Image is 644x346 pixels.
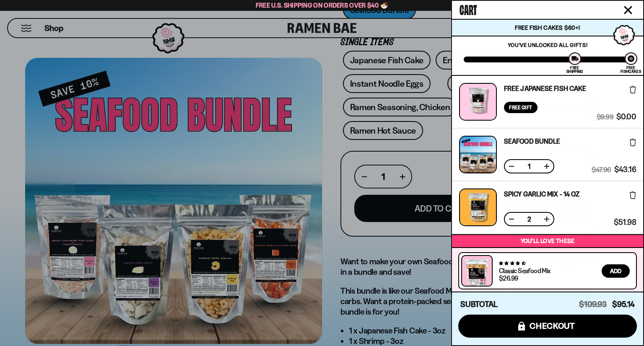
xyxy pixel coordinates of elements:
h4: Subtotal [460,300,498,309]
div: Free Fishcakes [621,66,641,73]
p: You've unlocked all gifts! [464,41,631,48]
button: Add [602,264,630,278]
p: You’ll love these [454,237,641,245]
a: Classic Seafood Mix [499,266,551,275]
button: Close cart [622,4,634,16]
span: $9.99 [597,113,613,121]
span: $47.96 [592,166,611,173]
span: $43.16 [614,166,636,173]
span: $0.00 [616,113,636,121]
span: 1 [522,163,536,170]
span: checkout [530,321,575,331]
div: Free Gift [504,102,538,113]
a: Spicy Garlic Mix - 14 oz [504,191,579,197]
a: Seafood Bundle [504,138,560,145]
span: $51.98 [614,219,636,226]
span: Free Fish Cakes $60+! [515,24,580,31]
button: checkout [458,315,637,338]
div: Free Shipping [566,66,583,73]
a: Free Japanese Fish Cake [504,85,586,92]
span: $95.14 [612,300,635,309]
span: Cart [460,0,477,17]
span: 2 [522,216,536,222]
div: $26.99 [499,275,518,281]
span: $109.93 [579,300,606,309]
span: 4.68 stars [499,261,525,266]
span: Free U.S. Shipping on Orders over $40 🍜 [256,1,389,9]
span: Add [610,268,621,274]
